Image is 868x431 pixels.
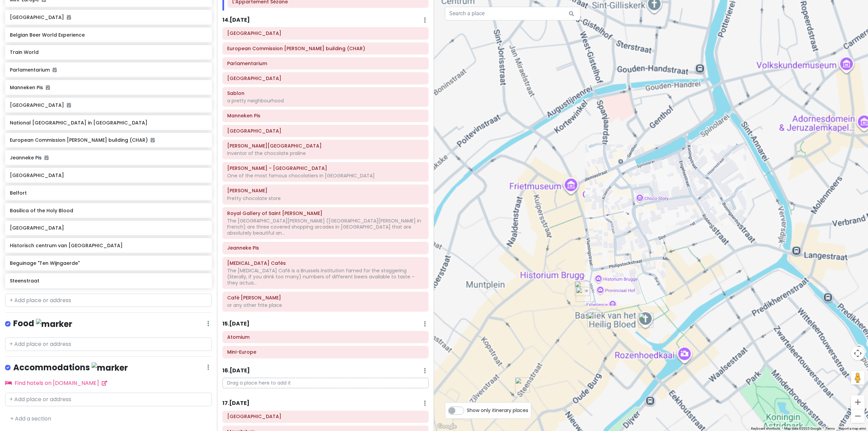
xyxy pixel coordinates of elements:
[227,302,424,308] div: or any other frite place
[227,245,424,251] h6: Jeanneke Pis
[92,363,128,373] img: marker
[227,150,424,156] div: Inventor of the chocolate praline
[227,268,424,286] div: The [MEDICAL_DATA] Café is a Brussels institution famed for the staggering (literally, if you dri...
[784,427,821,430] span: Map data ©2025 Google
[436,422,458,431] a: Click to see this area on Google Maps
[53,67,57,72] i: Added to itinerary
[851,347,865,360] button: Map camera controls
[227,90,424,96] h6: Sablon
[10,278,207,284] h6: Steenstraat
[10,155,207,161] h6: Jeanneke Pis
[13,362,128,373] h4: Accommodations
[5,393,212,406] input: + Add place or address
[851,371,865,385] button: Drag Pegman onto the map to open Street View
[227,75,424,81] h6: Royal Palace of Brussels
[445,7,580,20] input: Search a place
[851,395,865,409] button: Zoom in
[227,45,424,52] h6: European Commission Charlemagne building (CHAR)
[227,413,424,419] h6: Royal Delft
[10,120,207,126] h6: National [GEOGRAPHIC_DATA] in [GEOGRAPHIC_DATA]
[227,295,424,301] h6: Café Georgette
[227,260,424,266] h6: Delirium Cafés
[10,102,207,108] h6: [GEOGRAPHIC_DATA]
[5,294,212,307] input: + Add place or address
[227,113,424,119] h6: Manneken Pis
[227,98,424,104] div: a pretty neighbourhood
[825,427,835,430] a: Terms
[227,349,424,355] h6: Mini-Europe
[10,32,207,38] h6: Belgian Beer World Experience
[67,15,71,20] i: Added to itinerary
[44,155,48,160] i: Added to itinerary
[227,195,424,201] div: Pretty chocolate store
[587,312,602,327] div: Belfort
[67,103,71,107] i: Added to itinerary
[13,318,72,329] h4: Food
[227,173,424,179] div: One of the most famous chocolatiers in [GEOGRAPHIC_DATA]
[575,281,590,296] div: Historisch centrum van Brugge
[5,379,107,387] a: Find hotels on [DOMAIN_NAME]
[10,137,207,143] h6: European Commission [PERSON_NAME] building (CHAR)
[10,415,51,423] a: + Add a section
[10,84,207,91] h6: Manneken Pis
[36,319,72,329] img: marker
[151,138,155,142] i: Added to itinerary
[222,17,250,24] h6: 14 . [DATE]
[227,30,424,36] h6: Parc du Cinquantenaire
[222,320,250,328] h6: 15 . [DATE]
[638,313,653,328] div: Basilica of the Holy Blood
[222,400,250,407] h6: 17 . [DATE]
[10,172,207,178] h6: [GEOGRAPHIC_DATA]
[10,190,207,196] h6: Belfort
[227,143,424,149] h6: NEUHAUS Bruxelles Grand Place
[227,188,424,194] h6: Mary
[227,210,424,216] h6: Royal Gallery of Saint Hubert
[46,85,50,90] i: Added to itinerary
[515,377,530,392] div: Steenstraat
[576,287,591,302] div: Market Square
[10,208,207,214] h6: Basilica of the Holy Blood
[467,407,528,414] span: Show only itinerary places
[5,337,212,351] input: + Add place or address
[851,409,865,423] button: Zoom out
[227,60,424,66] h6: Parlamentarium
[10,14,207,20] h6: [GEOGRAPHIC_DATA]
[10,225,207,231] h6: [GEOGRAPHIC_DATA]
[222,367,250,374] h6: 16 . [DATE]
[222,378,429,388] p: Drag a place here to add it
[10,67,207,73] h6: Parlamentarium
[839,427,866,430] a: Report a map error
[751,426,780,431] button: Keyboard shortcuts
[227,128,424,134] h6: Grand Place
[10,260,207,266] h6: Beguinage "Ten Wijngaerde"
[436,422,458,431] img: Google
[227,218,424,236] div: The [GEOGRAPHIC_DATA][PERSON_NAME] ([GEOGRAPHIC_DATA][PERSON_NAME] in French) are three covered s...
[227,165,424,171] h6: Pierre Marcolini - Brussel Koninginnegalerij
[10,242,207,249] h6: Historisch centrum van [GEOGRAPHIC_DATA]
[227,334,424,340] h6: Atomium
[10,49,207,55] h6: Train World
